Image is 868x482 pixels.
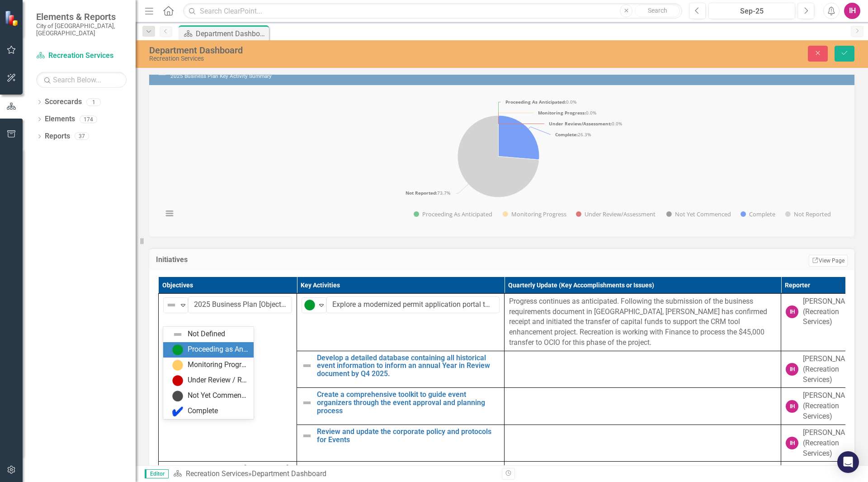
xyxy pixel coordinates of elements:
[317,464,500,480] a: Deliver UFP report and presentation to Council and seek approval by Q2 2025
[188,391,248,401] div: Not Yet Commenced / On Hold
[786,363,798,376] div: IH
[172,375,183,386] img: Under Review / Reassessment
[837,451,859,473] div: Open Intercom Messenger
[786,437,798,449] div: IH
[188,296,292,313] input: Name
[183,3,682,19] input: Search ClearPoint...
[648,7,667,14] span: Search
[36,11,127,22] span: Elements & Reports
[166,300,177,310] img: Not Defined
[149,55,545,62] div: Recreation Services
[712,6,792,17] div: Sep-25
[809,255,848,267] a: View Page
[803,354,857,385] div: [PERSON_NAME] (Recreation Services)
[45,114,75,124] a: Elements
[708,3,795,19] button: Sep-25
[188,406,218,416] div: Complete
[786,400,798,413] div: IH
[36,51,127,61] a: Recreation Services
[188,329,225,339] div: Not Defined
[326,296,500,313] input: Name
[36,72,127,88] input: Search Below...
[173,469,495,479] div: »
[186,469,248,478] a: Recreation Services
[635,5,680,17] button: Search
[149,45,545,55] div: Department Dashboard
[172,360,183,371] img: Monitoring Progress
[156,256,456,264] h3: Initiatives
[509,296,776,348] p: Progress continues as anticipated. Following the submission of the business requirements document...
[4,10,20,26] img: ClearPoint Strategy
[45,97,82,107] a: Scorecards
[75,133,89,140] div: 37
[317,428,500,444] a: Review and update the corporate policy and protocols for Events
[172,406,183,417] img: Complete
[302,397,312,408] img: Not Defined
[803,391,857,422] div: [PERSON_NAME] (Recreation Services)
[317,391,500,415] a: Create a comprehensive toolkit to guide event organizers through the event approval and planning ...
[36,22,127,37] small: City of [GEOGRAPHIC_DATA], [GEOGRAPHIC_DATA]
[172,344,183,355] img: Proceeding as Anticipated
[145,469,169,478] span: Editor
[45,131,70,142] a: Reports
[188,375,248,386] div: Under Review / Reassessment
[196,28,267,39] div: Department Dashboard
[252,469,326,478] div: Department Dashboard
[86,98,101,106] div: 1
[844,3,860,19] button: IH
[304,300,315,310] img: Proceeding as Anticipated
[172,329,183,340] img: Not Defined
[302,430,312,441] img: Not Defined
[509,464,776,475] p: Delivered [DATE] and ratified by Council [DATE]
[188,360,248,370] div: Monitoring Progress
[188,344,248,355] div: Proceeding as Anticipated
[172,391,183,401] img: Not Yet Commenced / On Hold
[317,354,500,378] a: Develop a detailed database containing all historical event information to inform an annual Year ...
[786,305,798,318] div: IH
[803,296,857,328] div: [PERSON_NAME] (Recreation Services)
[302,360,312,371] img: Not Defined
[803,428,857,459] div: [PERSON_NAME] (Recreation Services)
[80,115,97,123] div: 174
